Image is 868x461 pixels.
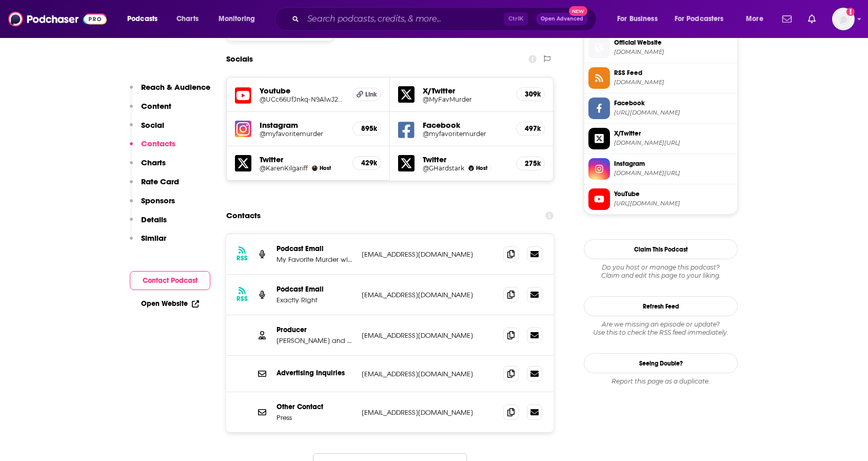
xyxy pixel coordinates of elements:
[423,86,508,95] h5: X/Twitter
[584,296,738,316] button: Refresh Feed
[614,99,733,108] span: Facebook
[614,109,733,117] span: https://www.facebook.com/myfavoritemurder
[277,413,353,422] p: Press
[423,130,508,138] a: @myfavoritemurder
[365,90,377,99] span: Link
[141,299,199,308] a: Open Website
[617,12,658,26] span: For Business
[832,8,855,30] span: Logged in as CaveHenricks
[614,169,733,177] span: instagram.com/myfavoritemurder
[525,124,536,133] h5: 497k
[614,48,733,56] span: myfavoritemurder.com
[260,155,344,164] h5: Twitter
[423,164,464,172] a: @GHardstark
[614,68,733,78] span: RSS Feed
[236,295,248,303] h3: RSS
[130,196,175,215] button: Sponsors
[226,206,261,225] h2: Contacts
[614,189,733,199] span: YouTube
[130,215,167,234] button: Details
[141,82,210,92] p: Reach & Audience
[141,139,175,148] p: Contacts
[312,165,318,171] a: Karen Kilgariff
[423,95,508,103] a: @MyFavMurder
[675,12,724,26] span: For Podcasters
[588,98,733,119] a: Facebook[URL][DOMAIN_NAME]
[176,12,199,26] span: Charts
[739,11,776,27] button: open menu
[362,331,495,340] p: [EMAIL_ADDRESS][DOMAIN_NAME]
[127,12,157,26] span: Podcasts
[130,101,171,120] button: Content
[130,233,166,252] button: Similar
[130,82,210,101] button: Reach & Audience
[141,196,175,205] p: Sponsors
[588,37,733,59] a: Official Website[DOMAIN_NAME]
[130,120,164,139] button: Social
[614,159,733,168] span: Instagram
[260,164,308,172] a: @KarenKilgariff
[804,10,820,28] a: Show notifications dropdown
[285,7,606,31] div: Search podcasts, credits, & more...
[260,120,344,130] h5: Instagram
[476,165,487,171] span: Host
[362,250,495,259] p: [EMAIL_ADDRESS][DOMAIN_NAME]
[668,11,739,27] button: open menu
[277,402,353,411] p: Other Contact
[504,12,528,26] span: Ctrl K
[260,130,344,138] h5: @myfavoritemurder
[120,11,171,27] button: open menu
[584,263,738,272] span: Do you host or manage this podcast?
[588,188,733,210] a: YouTube[URL][DOMAIN_NAME]
[588,158,733,180] a: Instagram[DOMAIN_NAME][URL]
[277,244,353,253] p: Podcast Email
[468,165,474,171] img: Georgia Hardstark
[614,129,733,138] span: X/Twitter
[277,325,353,334] p: Producer
[614,139,733,147] span: twitter.com/MyFavMurder
[130,177,179,196] button: Rate Card
[260,95,344,103] a: @UCc66UfJnkq-N9AlwJ23t7aw
[361,124,372,133] h5: 895k
[211,11,268,27] button: open menu
[746,12,763,26] span: More
[614,79,733,86] span: omnycontent.com
[423,155,508,164] h5: Twitter
[584,353,738,373] a: Seeing Double?
[584,377,738,386] div: Report this page as a duplicate.
[141,101,171,111] p: Content
[277,369,353,377] p: Advertising Inquiries
[778,10,796,28] a: Show notifications dropdown
[260,86,344,95] h5: Youtube
[130,139,175,158] button: Contacts
[361,159,372,167] h5: 429k
[170,11,205,27] a: Charts
[588,67,733,89] a: RSS Feed[DOMAIN_NAME]
[525,159,536,168] h5: 275k
[423,120,508,130] h5: Facebook
[320,165,331,171] span: Host
[8,9,107,29] img: Podchaser - Follow, Share and Rate Podcasts
[277,336,353,345] p: [PERSON_NAME] and [PERSON_NAME]
[352,88,381,101] a: Link
[141,158,166,167] p: Charts
[584,263,738,280] div: Claim and edit this page to your liking.
[525,90,536,99] h5: 309k
[832,8,855,30] button: Show profile menu
[362,370,495,378] p: [EMAIL_ADDRESS][DOMAIN_NAME]
[610,11,670,27] button: open menu
[277,255,353,264] p: My Favorite Murder with [PERSON_NAME] and [US_STATE][PERSON_NAME]
[303,11,504,27] input: Search podcasts, credits, & more...
[584,320,738,337] div: Are we missing an episode or update? Use this to check the RSS feed immediately.
[141,233,166,243] p: Similar
[588,128,733,149] a: X/Twitter[DOMAIN_NAME][URL]
[226,49,253,69] h2: Socials
[130,271,210,290] button: Contact Podcast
